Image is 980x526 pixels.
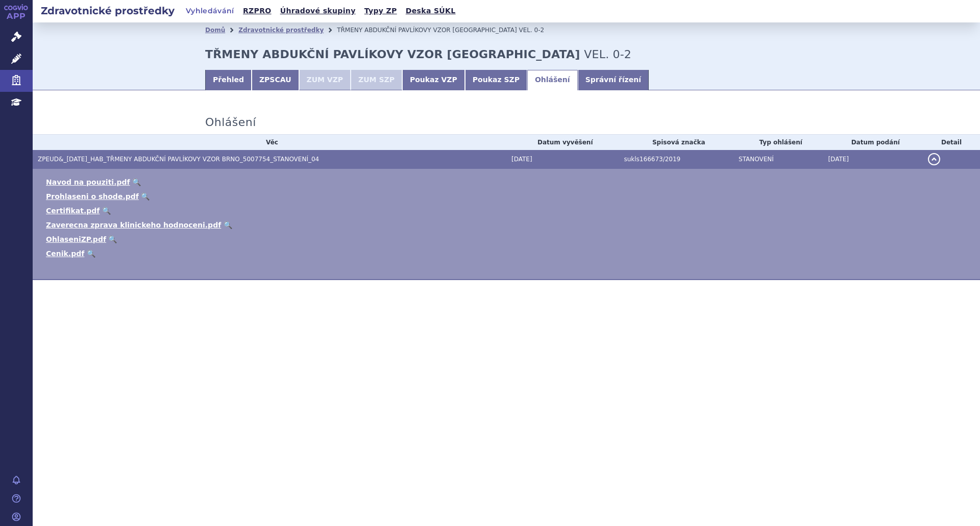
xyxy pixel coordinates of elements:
h3: Ohlášení [205,116,256,129]
span: TŘMENY ABDUKČNÍ PAVLÍKOVY VZOR [GEOGRAPHIC_DATA] [337,27,517,34]
a: 🔍 [224,221,232,229]
a: Prohlaseni o shode.pdf [46,192,139,201]
td: [DATE] [506,150,619,169]
th: Datum podání [823,135,923,150]
th: Spisová značka [619,135,733,150]
a: RZPRO [240,4,275,18]
a: Zaverecna zprava klinickeho hodnoceni.pdf [46,221,221,229]
a: Certifikat.pdf [46,207,100,215]
a: Domů [205,27,225,34]
a: Cenik.pdf [46,249,84,258]
a: Poukaz VZP [402,70,465,90]
span: ZPEUD&_28.06.2019_HAB_TŘMENY ABDUKČNÍ PAVLÍKOVY VZOR BRNO_5007754_STANOVENÍ_04 [38,156,319,163]
a: 🔍 [102,207,111,215]
strong: TŘMENY ABDUKČNÍ PAVLÍKOVY VZOR [GEOGRAPHIC_DATA] [205,48,580,61]
a: Navod na pouziti.pdf [46,178,130,186]
button: detail [928,153,940,165]
th: Detail [923,135,980,150]
a: 🔍 [132,178,141,186]
a: OhlaseniZP.pdf [46,235,106,243]
a: 🔍 [141,192,150,201]
a: 🔍 [87,249,95,258]
th: Věc [33,135,506,150]
td: sukls166673/2019 [619,150,733,169]
span: VEL. 0-2 [584,48,631,61]
a: Deska SÚKL [403,4,459,18]
a: Přehled [205,70,252,90]
th: Typ ohlášení [733,135,823,150]
a: Typy ZP [361,4,400,18]
td: [DATE] [823,150,923,169]
a: 🔍 [108,235,117,243]
a: Správní řízení [578,70,649,90]
span: VEL. 0-2 [519,27,544,34]
th: Datum vyvěšení [506,135,619,150]
a: Poukaz SZP [465,70,527,90]
a: Ohlášení [527,70,578,90]
a: Úhradové skupiny [277,4,359,18]
td: STANOVENÍ [733,150,823,169]
a: Zdravotnické prostředky [238,27,324,34]
a: Vyhledávání [183,4,237,18]
a: ZPSCAU [252,70,299,90]
h2: Zdravotnické prostředky [33,4,183,18]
